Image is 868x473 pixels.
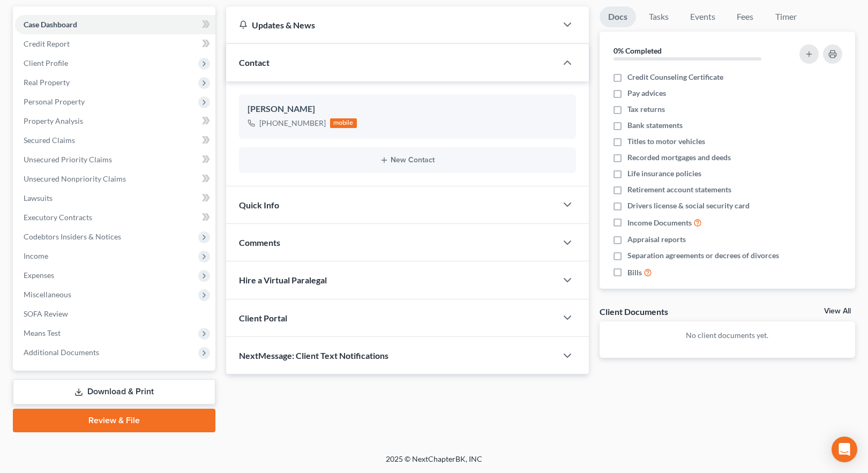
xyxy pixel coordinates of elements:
span: Credit Counseling Certificate [627,72,723,82]
span: Retirement account statements [627,184,731,195]
span: Bills [627,267,642,278]
span: Quick Info [239,200,279,210]
span: Personal Property [24,97,85,106]
p: No client documents yet. [608,330,847,341]
span: Recorded mortgages and deeds [627,152,731,163]
a: Events [682,6,724,27]
span: Additional Documents [24,348,99,357]
span: Contact [239,57,270,67]
span: Hire a Virtual Paralegal [239,275,327,285]
span: Separation agreements or decrees of divorces [627,250,779,261]
span: Pay advices [627,88,666,99]
div: Client Documents [600,306,668,317]
a: Fees [728,6,762,27]
span: Appraisal reports [627,234,686,245]
span: Bank statements [627,120,683,131]
span: Codebtors Insiders & Notices [24,232,121,241]
a: Docs [600,6,636,27]
a: Lawsuits [15,189,215,208]
span: Unsecured Priority Claims [24,155,112,164]
a: Credit Report [15,34,215,54]
span: Secured Claims [24,136,75,145]
a: Download & Print [13,379,215,404]
span: Comments [239,237,280,247]
strong: 0% Completed [613,46,662,55]
span: Case Dashboard [24,20,77,29]
span: Income Documents [627,217,692,228]
a: Unsecured Nonpriority Claims [15,169,215,189]
span: Client Portal [239,313,287,323]
span: Executory Contracts [24,213,92,222]
button: New Contact [248,156,567,164]
a: Property Analysis [15,111,215,131]
a: Tasks [640,6,677,27]
span: Lawsuits [24,193,53,202]
span: Client Profile [24,58,68,67]
span: Miscellaneous [24,290,71,299]
a: Review & File [13,409,215,432]
span: NextMessage: Client Text Notifications [239,350,388,361]
span: Property Analysis [24,116,83,125]
a: View All [824,307,851,315]
a: Case Dashboard [15,15,215,34]
span: Income [24,251,48,260]
a: Executory Contracts [15,208,215,227]
a: Unsecured Priority Claims [15,150,215,169]
span: Expenses [24,271,54,280]
span: Real Property [24,78,70,87]
span: Life insurance policies [627,168,701,179]
a: SOFA Review [15,304,215,324]
a: Secured Claims [15,131,215,150]
a: Timer [767,6,805,27]
span: Titles to motor vehicles [627,136,705,147]
div: Open Intercom Messenger [832,437,857,462]
span: Tax returns [627,104,665,115]
div: mobile [330,118,357,128]
span: Drivers license & social security card [627,200,750,211]
span: Credit Report [24,39,70,48]
div: Updates & News [239,19,544,31]
div: 2025 © NextChapterBK, INC [129,454,739,473]
div: [PERSON_NAME] [248,103,567,116]
span: SOFA Review [24,309,68,318]
span: Means Test [24,328,61,337]
div: [PHONE_NUMBER] [259,118,326,129]
span: Unsecured Nonpriority Claims [24,174,126,183]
